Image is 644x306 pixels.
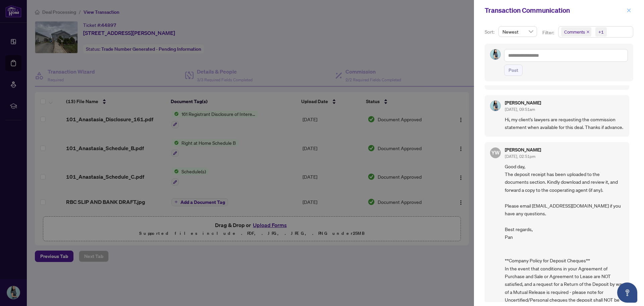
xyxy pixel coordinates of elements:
h5: [PERSON_NAME] [505,147,541,152]
div: Transaction Communication [485,5,625,15]
p: Filter: [542,29,555,36]
span: YW [491,148,500,157]
span: Hi, my client's lawyers are requesting the commission statement when available for this deal. Tha... [505,116,624,131]
img: Profile Icon [490,49,500,59]
span: Comments [561,27,591,37]
span: [DATE], 09:51am [505,107,535,112]
span: Newest [502,27,533,37]
span: close [586,30,590,34]
img: Profile Icon [490,101,500,111]
button: Open asap [617,282,637,303]
span: Comments [564,29,585,35]
span: close [627,8,631,13]
h5: [PERSON_NAME] [505,100,541,105]
div: +1 [598,29,604,35]
button: Post [504,64,523,76]
p: Sort: [485,28,496,36]
span: [DATE], 02:51pm [505,154,535,159]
